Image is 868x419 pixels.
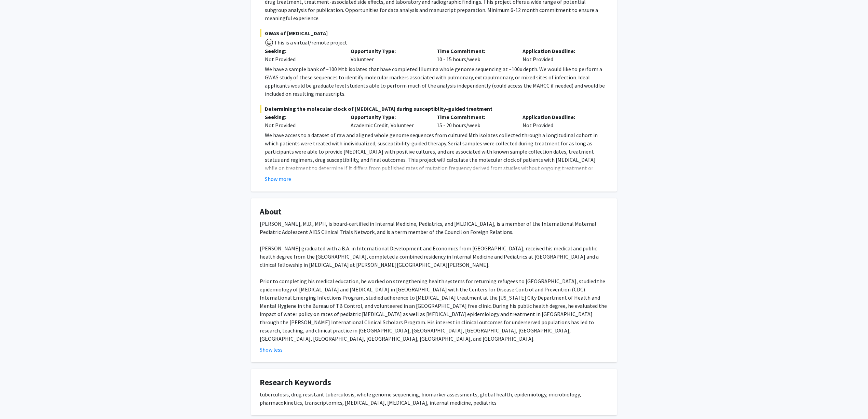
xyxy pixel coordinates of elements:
span: GWAS of [MEDICAL_DATA] [260,29,608,37]
p: We have a sample bank of ~100 Mtb isolates that have completed Illumina whole genome sequencing a... [265,65,608,98]
div: Not Provided [265,55,340,63]
p: Application Deadline: [523,113,598,121]
div: Not Provided [517,47,603,63]
p: Seeking: [265,47,340,55]
div: Not Provided [517,113,603,129]
div: Academic Credit, Volunteer [345,113,431,129]
p: Application Deadline: [523,47,598,55]
span: Determining the molecular clock of [MEDICAL_DATA] during susceptiblity-guided treatment [260,105,608,113]
button: Show less [260,345,283,354]
div: 15 - 20 hours/week [432,113,517,129]
p: Time Commitment: [437,113,512,121]
p: Time Commitment: [437,47,512,55]
div: 10 - 15 hours/week [432,47,517,63]
p: Opportunity Type: [351,47,426,55]
iframe: Chat [5,388,29,414]
p: We have access to a dataset of raw and aligned whole genome sequences from cultured Mtb isolates ... [265,131,608,188]
h4: Research Keywords [260,378,608,388]
h4: About [260,207,608,217]
p: Seeking: [265,113,340,121]
div: Not Provided [265,121,340,129]
div: tuberculosis, drug resistant tuberculosis, whole genome sequencing, biomarker assessments, global... [260,390,608,407]
p: Opportunity Type: [351,113,426,121]
div: Volunteer [345,47,431,63]
button: Show more [265,175,291,183]
span: This is a virtual/remote project [273,39,347,46]
div: [PERSON_NAME], M.D., MPH, is board-certified in Internal Medicine, Pediatrics, and [MEDICAL_DATA]... [260,220,608,343]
